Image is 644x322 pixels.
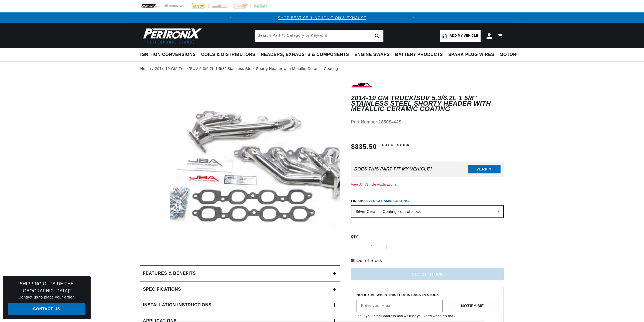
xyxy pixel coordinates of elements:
summary: Ignition Conversions [140,48,198,61]
h2: Specifications [143,286,181,293]
span: Out of Stock [379,142,412,149]
summary: Coils & Distributors [198,48,258,61]
summary: Features & Benefits [140,266,340,281]
summary: Spark Plug Wires [446,48,497,61]
button: Translation missing: en.sections.announcements.previous_announcement [225,12,236,23]
a: Home [140,66,151,72]
span: Ignition Conversions [140,52,196,58]
span: Add my vehicle [450,33,478,38]
span: $835.50 [351,142,377,152]
span: Headers, Exhausts & Components [261,52,349,58]
div: 1 of 2 [236,15,408,21]
label: Finish: [351,199,504,203]
p: Out of Stock [351,257,504,264]
a: SHOP BEST SELLING IGNITION & EXHAUST [278,16,366,20]
button: Translation missing: en.sections.announcements.next_announcement [408,12,419,23]
button: Notify Me [447,300,498,312]
span: Battery Products [395,52,443,58]
a: View All Vehicle Applications [351,183,396,186]
summary: Motorcycle [497,48,535,61]
span: Notify me when this item is back in stock [357,293,498,298]
span: Engine Swaps [354,52,390,58]
summary: Installation instructions [140,297,340,313]
summary: Headers, Exhausts & Components [258,48,352,61]
span: Coils & Distributors [201,52,255,58]
a: 2014-19 GM Truck/SUV 5.3/6.2L 1 5/8" Stainless Steel Shorty Header with Metallic Ceramic Coating [155,66,338,72]
slideshow-component: Translation missing: en.sections.announcements.announcement_bar [127,12,517,23]
summary: Battery Products [392,48,446,61]
span: Input your email address and we'll let you know when it's back [357,314,455,318]
a: Add my vehicle [440,30,481,42]
label: QTY [351,234,504,239]
h3: Shipping Outside the [GEOGRAPHIC_DATA]? [8,280,85,294]
span: Spark Plug Wires [448,52,494,58]
button: Verify [468,165,501,173]
img: Pertronix [140,26,202,45]
strong: 1850S-4JS [379,120,402,124]
p: Contact us to place your order. [8,294,85,300]
div: Announcement [236,15,408,21]
input: Enter your email [357,300,442,312]
a: Contact Us [8,303,85,315]
nav: breadcrumbs [140,66,504,72]
input: Search Part #, Category or Keyword [255,30,383,42]
media-gallery: Gallery Viewer [140,81,340,254]
span: Silver Ceramic Coating [364,199,409,203]
button: search button [371,30,383,42]
div: Part Number: [351,119,504,126]
h1: 2014-19 GM Truck/SUV 5.3/6.2L 1 5/8" Stainless Steel Shorty Header with Metallic Ceramic Coating [351,95,504,112]
div: Does This part fit My vehicle? [354,167,433,172]
summary: Specifications [140,281,340,297]
h2: Installation instructions [143,301,211,308]
summary: Engine Swaps [352,48,392,61]
span: Motorcycle [500,52,532,58]
h2: Features & Benefits [143,270,196,277]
